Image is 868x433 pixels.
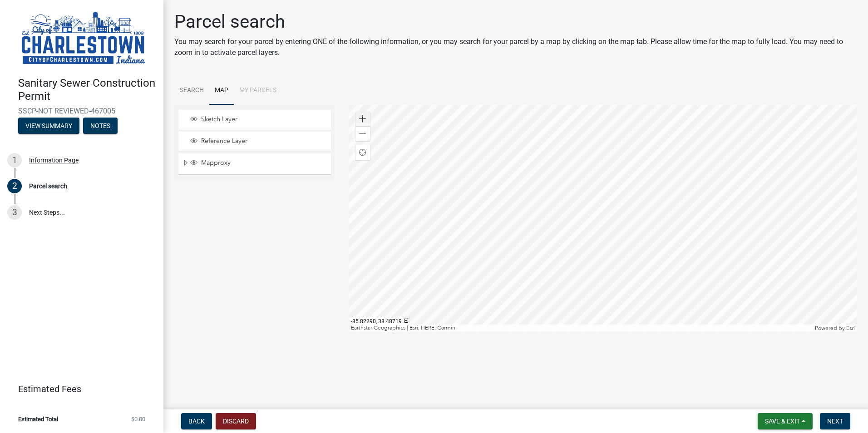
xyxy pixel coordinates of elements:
[820,413,850,429] button: Next
[188,418,205,425] span: Back
[178,110,331,130] li: Sketch Layer
[349,325,813,332] div: Earthstar Geographics | Esri, HERE, Garmin
[846,325,855,331] a: Esri
[178,108,332,177] ul: Layer List
[18,118,79,134] button: View Summary
[29,157,79,163] div: Information Page
[174,76,209,105] a: Search
[18,77,156,103] h4: Sanitary Sewer Construction Permit
[7,380,149,398] a: Estimated Fees
[18,416,58,422] span: Estimated Total
[355,126,370,141] div: Zoom out
[7,153,22,167] div: 1
[813,325,857,332] div: Powered by
[216,413,256,429] button: Discard
[83,123,118,130] wm-modal-confirm: Notes
[29,183,67,189] div: Parcel search
[827,418,843,425] span: Next
[174,36,857,58] p: You may search for your parcel by entering ONE of the following information, or you may search fo...
[189,159,328,168] div: Mapproxy
[758,413,813,429] button: Save & Exit
[199,115,328,123] span: Sketch Layer
[178,153,331,174] li: Mapproxy
[7,179,22,193] div: 2
[181,413,212,429] button: Back
[199,159,328,167] span: Mapproxy
[355,145,370,160] div: Find my location
[131,416,145,422] span: $0.00
[18,10,149,67] img: City of Charlestown, Indiana
[189,115,328,124] div: Sketch Layer
[83,118,118,134] button: Notes
[209,76,234,105] a: Map
[189,137,328,146] div: Reference Layer
[182,159,189,168] span: Expand
[7,205,22,220] div: 3
[355,112,370,126] div: Zoom in
[178,132,331,152] li: Reference Layer
[199,137,328,145] span: Reference Layer
[18,123,79,130] wm-modal-confirm: Summary
[174,11,857,33] h1: Parcel search
[18,107,145,115] span: SSCP-NOT REVIEWED-467005
[765,418,800,425] span: Save & Exit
